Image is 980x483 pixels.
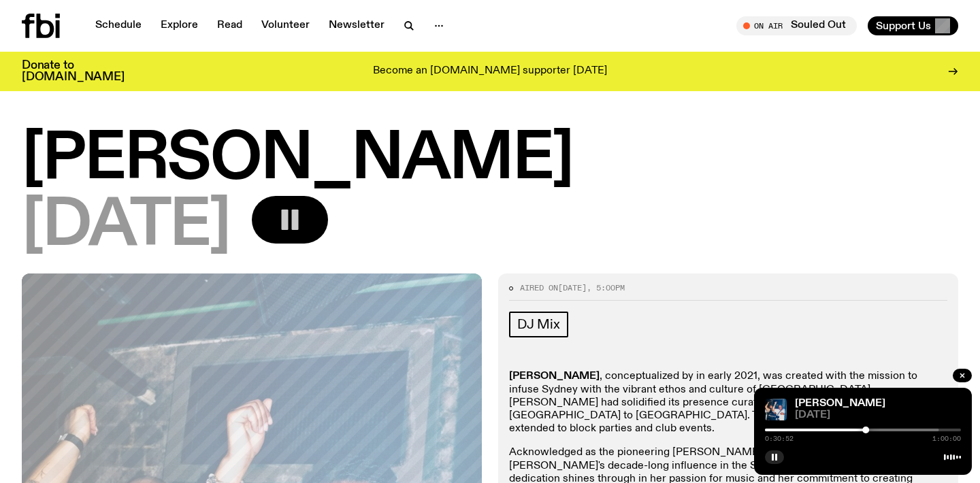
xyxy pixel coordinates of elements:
[509,371,600,382] strong: [PERSON_NAME]
[22,196,230,257] span: [DATE]
[152,16,206,35] a: Explore
[765,435,794,442] span: 0:30:52
[868,16,958,35] button: Support Us
[22,60,125,83] h3: Donate to [DOMAIN_NAME]
[520,282,558,293] span: Aired on
[509,370,947,435] p: , conceptualized by in early 2021, was created with the mission to infuse Sydney with the vibrant...
[587,282,625,293] span: , 5:00pm
[751,20,850,31] span: Tune in live
[736,16,857,35] button: On AirSouled Out
[795,410,961,420] span: [DATE]
[87,16,150,35] a: Schedule
[22,129,958,190] h1: [PERSON_NAME]
[373,65,607,78] p: Become an [DOMAIN_NAME] supporter [DATE]
[517,317,560,332] span: DJ Mix
[876,20,931,32] span: Support Us
[795,398,885,409] a: [PERSON_NAME]
[509,312,568,337] a: DJ Mix
[253,16,318,35] a: Volunteer
[321,16,393,35] a: Newsletter
[932,435,961,442] span: 1:00:00
[558,282,587,293] span: [DATE]
[209,16,250,35] a: Read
